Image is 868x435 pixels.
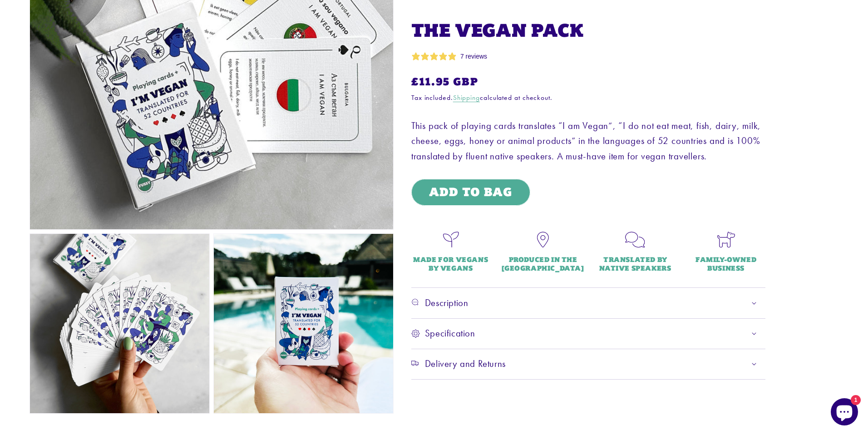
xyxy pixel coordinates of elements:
img: leaf_a5409cda-03ee-4e7a-8342-9faf8d85ac56.png [439,227,462,250]
button: Add to Bag [411,179,530,206]
a: Shipping [453,93,480,102]
h2: Specification [425,327,475,340]
img: pin.png [532,227,554,250]
span: PRODUCED IN THE [GEOGRAPHIC_DATA] [502,255,584,272]
img: speach.png [624,227,646,250]
span: TRANSLATED BY NATIVE SPEAKERS [596,255,675,272]
img: dog_5e53caa5-9048-4a91-9176-77df1fb3cc7d.png [715,227,737,250]
h2: Delivery and Returns [425,358,506,370]
button: 5 stars, 7 ratings [411,52,487,61]
div: Tax included. calculated at checkout. [411,93,765,104]
summary: Delivery and Returns [411,349,765,379]
inbox-online-store-chat: Shopify online store chat [828,398,861,428]
summary: Specification [411,318,765,348]
span: FAMILY-OWNED BUSINESS [686,255,765,272]
h1: THE VEGAN PACK [411,18,765,41]
span: £11.95 GBP [411,74,478,89]
h2: Description [425,297,469,309]
summary: Description [411,288,765,318]
div: 7 reviews [460,53,487,60]
div: This pack of playing cards translates “I am Vegan”, “I do not eat meat, fish, dairy, milk, cheese... [411,118,765,164]
span: MADE FOR VEGANS BY VEGANS [411,255,490,272]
